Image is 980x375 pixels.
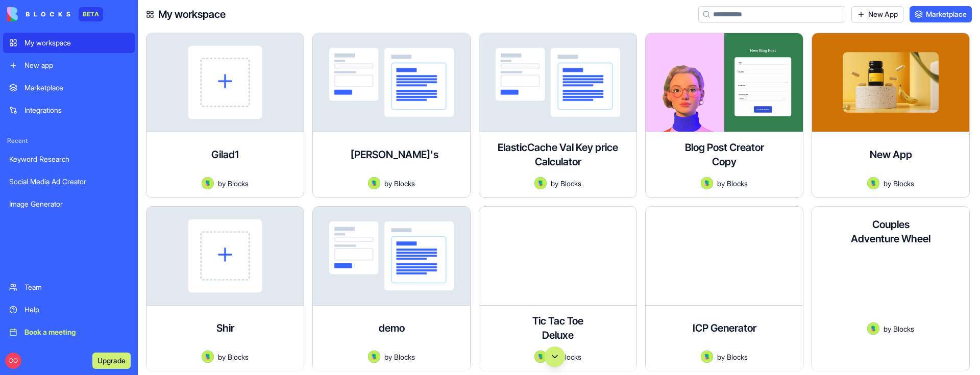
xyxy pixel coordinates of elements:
h4: Blog Post Creator Copy [683,140,765,169]
h4: [PERSON_NAME]'s [351,147,432,162]
a: ShirAvatarbyBlocks [146,206,304,371]
a: ICP GeneratorAvatarbyBlocks [645,206,803,371]
span: Blocks [893,323,914,334]
div: Keyword Research [9,154,129,164]
span: by [884,178,891,189]
img: logo [7,7,70,21]
img: Avatar [867,177,879,189]
div: Marketplace [24,83,129,93]
h4: My workspace [158,7,226,21]
span: Blocks [727,178,748,189]
a: Marketplace [3,78,135,98]
span: by [884,323,891,334]
a: ElasticCache Val Key price CalculatorAvatarbyBlocks [479,33,637,198]
a: Blog Post Creator CopyAvatarbyBlocks [645,33,803,198]
span: Blocks [560,178,581,189]
div: Social Media Ad Creator [9,177,129,187]
a: Tic Tac Toe DeluxeAvatarbyBlocks [479,206,637,371]
a: Book a meeting [3,322,135,342]
div: Image Generator [9,199,129,209]
span: by [717,178,725,189]
img: Avatar [202,177,214,189]
button: Upgrade [92,353,131,369]
div: Team [24,282,129,292]
a: Upgrade [92,355,131,365]
span: by [384,178,392,189]
a: Couples Adventure WheelAvatarbyBlocks [812,206,970,371]
a: BETA [7,7,103,21]
h4: Tic Tac Toe Deluxe [517,314,599,342]
h4: New App [870,147,912,162]
a: [PERSON_NAME]'sAvatarbyBlocks [312,33,471,198]
a: Integrations [3,100,135,120]
div: Integrations [24,105,129,115]
span: Blocks [228,178,249,189]
a: Help [3,299,135,320]
span: by [551,178,558,189]
h4: ElasticCache Val Key price Calculator [487,140,628,169]
div: BETA [79,7,103,21]
a: New App [851,6,903,22]
div: My workspace [24,38,129,48]
h4: demo [379,321,405,335]
a: Gilad1AvatarbyBlocks [146,33,304,198]
h4: Couples Adventure Wheel [850,217,932,246]
span: by [218,178,226,189]
a: Image Generator [3,194,135,214]
img: Avatar [701,177,713,189]
img: Avatar [534,177,547,189]
h4: Shir [216,321,234,335]
a: demoAvatarbyBlocks [312,206,471,371]
img: Avatar [368,177,380,189]
a: My workspace [3,33,135,53]
span: Blocks [394,178,415,189]
h4: ICP Generator [693,321,756,335]
div: Book a meeting [24,327,129,337]
button: Scroll to bottom [545,346,565,367]
a: Keyword Research [3,149,135,169]
a: New app [3,55,135,76]
span: Blocks [893,178,914,189]
span: Recent [3,137,135,145]
a: New AppAvatarbyBlocks [812,33,970,198]
h4: Gilad1 [211,147,239,162]
span: DO [5,353,21,369]
div: Help [24,305,129,315]
a: Social Media Ad Creator [3,171,135,192]
div: New app [24,60,129,70]
a: Marketplace [910,6,972,22]
img: Avatar [867,322,879,335]
a: Team [3,277,135,297]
